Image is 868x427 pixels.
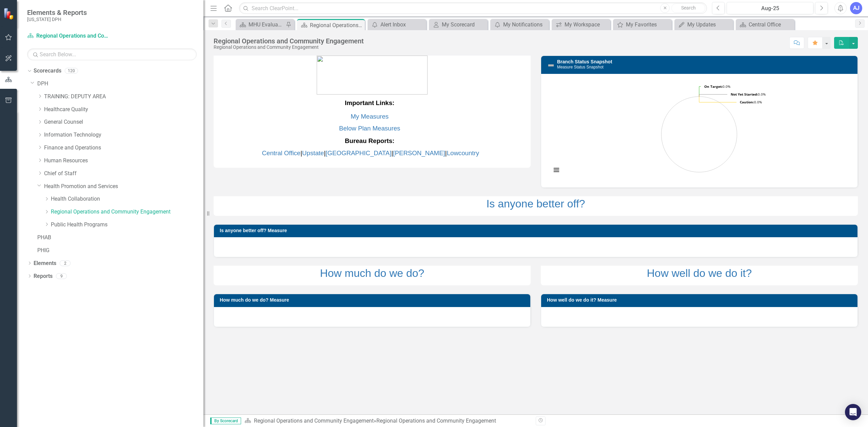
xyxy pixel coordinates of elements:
[704,84,730,89] text: 0.0%
[552,165,561,175] button: View chart menu, Chart
[615,20,670,29] a: My Favorites
[729,4,811,13] div: Aug-25
[740,100,754,104] tspan: Caution:
[27,8,87,17] span: Elements & Reports
[44,183,203,190] a: Health Promotion and Services
[553,20,609,29] a: My Workspace
[431,20,486,29] a: My Scorecard
[345,99,394,106] strong: Important Links:
[503,20,547,29] div: My Notifications
[44,157,203,165] a: Human Resources
[37,234,203,242] a: PHAB
[704,84,723,89] tspan: On Target:
[27,48,197,60] input: Search Below...
[737,20,793,29] a: Central Office
[37,247,203,255] a: PHIG
[51,195,203,203] a: Health Collaboration
[376,418,496,424] div: Regional Operations and Community Engagement
[65,68,78,74] div: 120
[27,17,87,22] small: [US_STATE] DPH
[740,100,762,104] text: 0.0%
[442,20,486,29] div: My Scorecard
[850,2,862,14] button: AJ
[3,8,15,20] img: ClearPoint Strategy
[37,80,203,88] a: DPH
[214,45,364,50] div: Regional Operations and Community Engagement
[492,20,547,29] a: My Notifications
[339,125,400,132] a: Below Plan Measures
[34,67,61,75] a: Scorecards
[687,20,731,29] div: My Updates
[220,228,854,233] h3: Is anyone better off? Measure
[727,2,813,14] button: Aug-25
[380,20,425,29] div: Alert Inbox
[51,208,203,216] a: Regional Operations and Community Engagement
[681,5,696,11] span: Search
[749,20,793,29] div: Central Office
[262,149,301,157] a: Central Office
[56,273,67,279] div: 9
[547,298,854,303] h3: How well do we do it? Measure
[731,92,758,97] tspan: Not Yet Started:
[325,149,391,157] a: [GEOGRAPHIC_DATA]
[676,20,731,29] a: My Updates
[244,417,531,425] div: »
[565,20,609,29] div: My Workspace
[60,260,71,266] div: 2
[239,2,707,14] input: Search ClearPoint...
[351,113,389,120] a: My Measures
[320,267,425,279] a: How much do we do?
[548,79,850,181] svg: Interactive chart
[369,20,425,29] a: Alert Inbox
[345,137,394,144] span: Bureau Reports:
[44,144,203,152] a: Finance and Operations
[547,61,555,69] img: Not Defined
[34,272,53,280] a: Reports
[260,149,479,157] span: | | | |
[44,118,203,126] a: General Counsel
[210,418,241,424] span: By Scorecard
[44,106,203,114] a: Healthcare Quality
[486,198,585,210] a: Is anyone better off?
[214,37,364,45] div: Regional Operations and Community Engagement
[220,298,527,303] h3: How much do we do? Measure
[845,404,861,420] div: Open Intercom Messenger
[302,149,324,157] a: Upstate
[310,21,363,29] div: Regional Operations and Community Engagement
[647,267,752,279] a: How well do we do it?
[249,20,284,29] div: MHU Evaluation
[51,221,203,229] a: Public Health Programs
[671,3,705,13] button: Search
[44,93,203,101] a: TRAINING: DEPUTY AREA
[44,170,203,178] a: Chief of Staff
[557,65,604,69] small: Measure Status Snapshot
[34,260,56,267] a: Elements
[731,92,766,97] text: 0.0%
[393,149,445,157] a: [PERSON_NAME]
[626,20,670,29] div: My Favorites
[254,418,374,424] a: Regional Operations and Community Engagement
[44,131,203,139] a: Information Technology
[557,59,612,64] a: Branch Status Snapshot
[548,79,851,181] div: Chart. Highcharts interactive chart.
[447,149,479,157] a: Lowcountry
[27,32,112,40] a: Regional Operations and Community Engagement
[237,20,284,29] a: MHU Evaluation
